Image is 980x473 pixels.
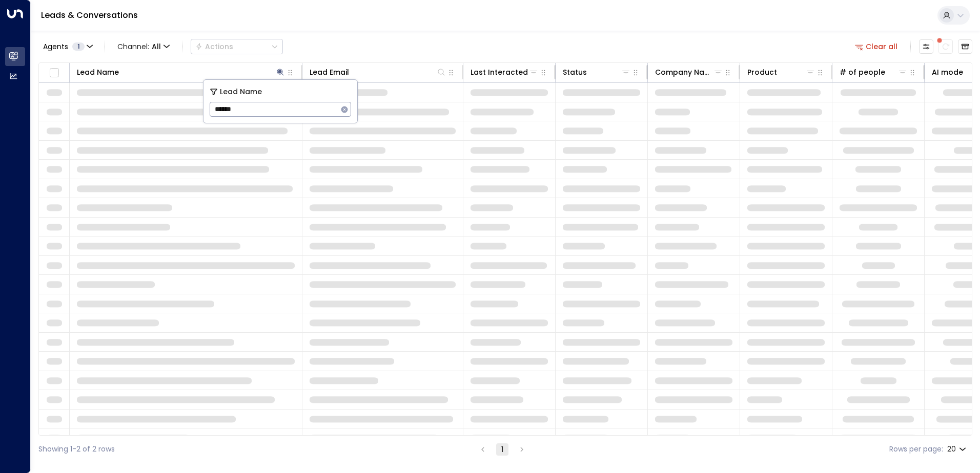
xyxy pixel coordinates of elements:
div: Showing 1-2 of 2 rows [38,444,115,455]
div: Lead Email [310,66,349,78]
label: Rows per page: [889,444,943,455]
div: Lead Name [77,66,285,78]
div: # of people [840,66,885,78]
span: 1 [72,42,85,51]
div: Product [747,66,815,78]
span: All [152,42,161,51]
div: Button group with a nested menu [191,39,283,54]
div: Last Interacted [471,66,528,78]
div: Company Name [655,66,713,78]
div: Last Interacted [471,66,539,78]
div: # of people [840,66,908,78]
div: Lead Name [77,66,119,78]
button: Archived Leads [958,39,972,54]
nav: pagination navigation [476,443,528,456]
div: Actions [195,42,233,51]
button: Customize [919,39,933,54]
div: Company Name [655,66,723,78]
a: Leads & Conversations [41,9,138,21]
button: Agents1 [38,39,96,54]
span: Channel: [113,39,174,54]
span: Agents [43,43,68,50]
button: Actions [191,39,283,54]
div: Lead Email [310,66,446,78]
span: Lead Name [220,86,262,98]
button: page 1 [496,443,508,456]
div: Product [747,66,777,78]
div: AI mode [932,66,963,78]
div: Status [563,66,631,78]
span: There are new threads available. Refresh the grid to view the latest updates. [938,39,953,54]
button: Channel:All [113,39,174,54]
div: 20 [947,442,968,457]
div: Status [563,66,587,78]
button: Clear all [851,39,902,54]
